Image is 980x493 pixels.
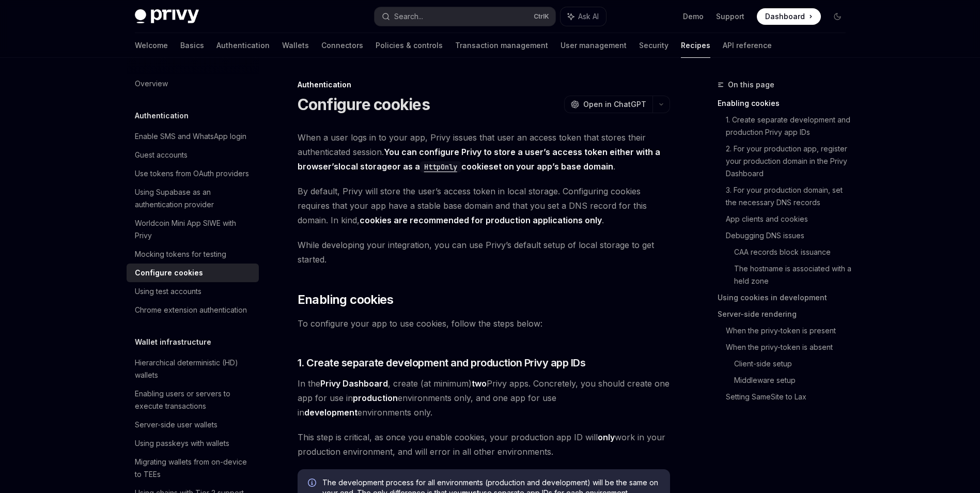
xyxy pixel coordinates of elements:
a: Guest accounts [127,146,259,164]
div: Overview [135,78,168,90]
button: Search...CtrlK [375,7,555,26]
a: Wallets [282,33,309,58]
span: Dashboard [765,11,805,22]
a: 3. For your production domain, set the necessary DNS records [726,182,854,211]
div: Enabling users or servers to execute transactions [135,388,253,412]
h1: Configure cookies [298,95,430,114]
div: Search... [394,10,423,23]
span: This step is critical, as once you enable cookies, your production app ID will work in your produ... [298,430,670,459]
a: Enabling users or servers to execute transactions [127,384,259,415]
strong: development [304,407,357,418]
a: Migrating wallets from on-device to TEEs [127,453,259,484]
a: HttpOnlycookie [420,161,489,172]
a: App clients and cookies [726,211,854,227]
a: Worldcoin Mini App SIWE with Privy [127,214,259,245]
a: Authentication [216,33,270,58]
div: Guest accounts [135,149,188,161]
span: To configure your app to use cookies, follow the steps below: [298,316,670,331]
a: Using cookies in development [718,289,854,306]
strong: two [472,378,487,389]
a: CAA records block issuance [734,244,854,260]
a: Server-side user wallets [127,415,259,434]
span: Ctrl K [534,12,549,21]
a: Use tokens from OAuth providers [127,164,259,183]
a: 1. Create separate development and production Privy app IDs [726,112,854,141]
div: Chrome extension authentication [135,304,247,316]
a: local storage [338,161,392,172]
a: Support [716,11,744,22]
img: dark logo [135,9,199,24]
a: Hierarchical deterministic (HD) wallets [127,353,259,384]
a: Enable SMS and WhatsApp login [127,127,259,146]
a: Transaction management [455,33,548,58]
a: Demo [683,11,704,22]
span: Ask AI [578,11,599,22]
a: Dashboard [757,8,821,25]
a: The hostname is associated with a held zone [734,260,854,289]
strong: production [353,393,398,403]
div: Configure cookies [135,267,203,279]
strong: You can configure Privy to store a user’s access token either with a browser’s or as a set on you... [298,147,660,172]
a: Welcome [135,33,168,58]
button: Open in ChatGPT [564,96,652,113]
a: Using Supabase as an authentication provider [127,183,259,214]
a: When the privy-token is absent [726,339,854,356]
div: Using test accounts [135,285,201,298]
a: Using test accounts [127,282,259,301]
a: User management [561,33,627,58]
button: Ask AI [561,7,606,26]
a: API reference [723,33,772,58]
a: Mocking tokens for testing [127,245,259,264]
div: Use tokens from OAuth providers [135,167,249,180]
strong: only [598,432,615,442]
div: Mocking tokens for testing [135,248,226,260]
span: 1. Create separate development and production Privy app IDs [298,356,586,370]
span: When a user logs in to your app, Privy issues that user an access token that stores their authent... [298,130,670,174]
div: Using passkeys with wallets [135,437,229,450]
a: Recipes [681,33,710,58]
h5: Wallet infrastructure [135,336,211,348]
strong: cookies are recommended for production applications only [360,215,602,225]
span: By default, Privy will store the user’s access token in local storage. Configuring cookies requir... [298,184,670,227]
span: Open in ChatGPT [583,99,646,110]
button: Toggle dark mode [829,8,846,25]
span: In the , create (at minimum) Privy apps. Concretely, you should create one app for use in environ... [298,376,670,420]
span: On this page [728,79,774,91]
div: Server-side user wallets [135,419,217,431]
a: Client-side setup [734,356,854,372]
div: Migrating wallets from on-device to TEEs [135,456,253,481]
svg: Info [308,479,318,489]
a: Overview [127,74,259,93]
span: Enabling cookies [298,291,393,308]
a: Server-side rendering [718,306,854,322]
a: Enabling cookies [718,95,854,112]
strong: Privy Dashboard [320,378,388,389]
a: Middleware setup [734,372,854,389]
a: When the privy-token is present [726,322,854,339]
div: Hierarchical deterministic (HD) wallets [135,357,253,381]
a: Basics [180,33,204,58]
span: While developing your integration, you can use Privy’s default setup of local storage to get star... [298,238,670,267]
div: Worldcoin Mini App SIWE with Privy [135,217,253,242]
a: Privy Dashboard [320,378,388,389]
div: Authentication [298,80,670,90]
div: Using Supabase as an authentication provider [135,186,253,211]
a: 2. For your production app, register your production domain in the Privy Dashboard [726,141,854,182]
a: Setting SameSite to Lax [726,389,854,405]
h5: Authentication [135,110,189,122]
a: Using passkeys with wallets [127,434,259,453]
a: Security [639,33,668,58]
a: Policies & controls [376,33,443,58]
code: HttpOnly [420,161,461,173]
a: Chrome extension authentication [127,301,259,319]
a: Debugging DNS issues [726,227,854,244]
div: Enable SMS and WhatsApp login [135,130,246,143]
a: Configure cookies [127,264,259,282]
a: Connectors [321,33,363,58]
